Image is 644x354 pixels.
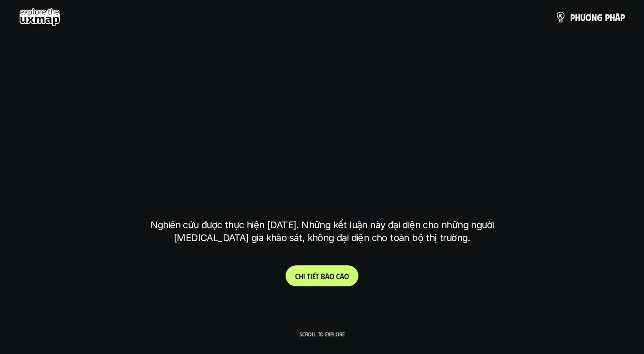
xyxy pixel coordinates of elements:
[585,12,592,22] span: ơ
[152,158,492,198] h1: tại [GEOGRAPHIC_DATA]
[289,59,362,70] h6: Kết quả nghiên cứu
[299,272,303,281] span: h
[316,272,319,281] span: t
[144,219,501,244] p: Nghiên cứu được thực hiện [DATE]. Những kết luận này đại diện cho những người [MEDICAL_DATA] gia ...
[312,272,316,281] span: ế
[592,12,597,22] span: n
[299,331,345,337] p: Scroll to explore
[605,12,610,22] span: p
[307,272,310,281] span: t
[580,12,585,22] span: ư
[597,12,603,22] span: g
[336,272,340,281] span: c
[286,265,358,286] a: Chitiếtbáocáo
[325,272,329,281] span: á
[310,272,312,281] span: i
[321,272,325,281] span: b
[149,82,496,122] h1: phạm vi công việc của
[615,12,620,22] span: á
[575,12,580,22] span: h
[555,8,625,27] a: phươngpháp
[303,272,305,281] span: i
[329,272,334,281] span: o
[570,12,575,22] span: p
[344,272,349,281] span: o
[340,272,344,281] span: á
[610,12,615,22] span: h
[295,272,299,281] span: C
[620,12,625,22] span: p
